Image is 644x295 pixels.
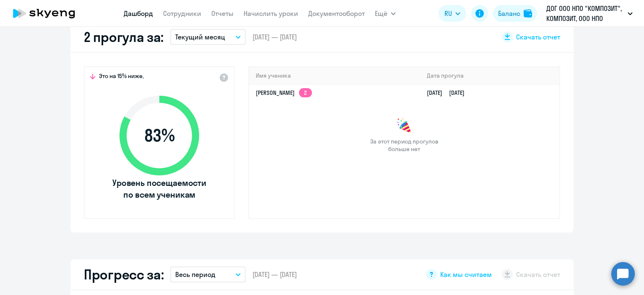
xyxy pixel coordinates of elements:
[369,138,439,153] span: За этот период прогулов больше нет
[546,3,624,23] p: ДОГ ООО НПО "КОМПОЗИТ", КОМПОЗИТ, ООО НПО
[170,266,246,282] button: Весь период
[163,9,201,18] a: Сотрудники
[444,8,452,18] span: RU
[439,5,466,22] button: RU
[440,270,492,279] span: Как мы считаем
[299,88,312,97] app-skyeng-badge: 2
[252,270,297,279] span: [DATE] — [DATE]
[256,89,312,97] a: [PERSON_NAME]2
[175,269,216,279] p: Весь период
[498,8,520,18] div: Баланс
[375,8,387,18] span: Ещё
[124,9,153,18] a: Дашборд
[175,32,225,42] p: Текущий месяц
[111,125,208,146] span: 83 %
[249,67,420,84] th: Имя ученика
[420,67,559,84] th: Дата прогула
[99,72,144,82] span: Это на 15% ниже,
[244,9,298,18] a: Начислить уроки
[84,266,164,283] h2: Прогресс за:
[427,89,471,97] a: [DATE][DATE]
[375,5,396,22] button: Ещё
[252,32,297,42] span: [DATE] — [DATE]
[111,177,208,201] span: Уровень посещаемости по всем ученикам
[542,3,637,23] button: ДОГ ООО НПО "КОМПОЗИТ", КОМПОЗИТ, ООО НПО
[516,32,560,42] span: Скачать отчет
[493,5,537,22] button: Балансbalance
[84,29,164,45] h2: 2 прогула за:
[524,9,532,18] img: balance
[396,117,413,134] img: congrats
[308,9,365,18] a: Документооборот
[170,29,246,45] button: Текущий месяц
[211,9,234,18] a: Отчеты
